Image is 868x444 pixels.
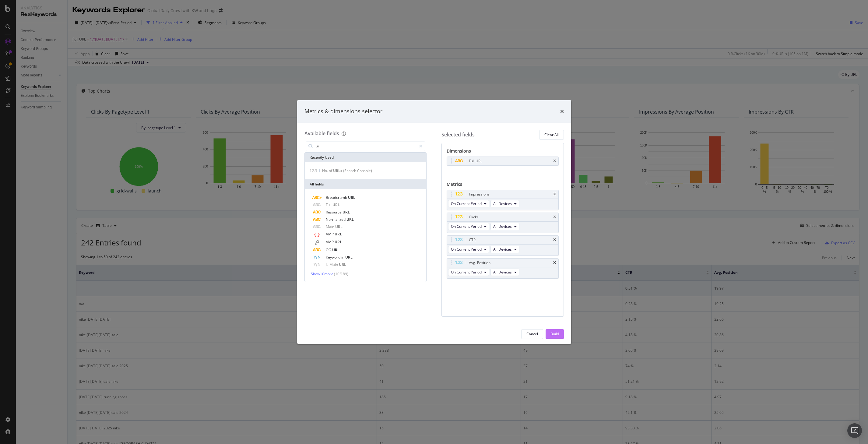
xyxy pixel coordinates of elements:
[357,168,372,173] span: Console)
[345,255,353,260] span: URL
[326,231,335,237] span: AMP
[448,246,489,253] button: On Current Period
[348,195,355,200] span: URL
[326,202,332,207] span: Full
[346,217,354,222] span: URL
[451,224,482,229] span: On Current Period
[326,210,343,215] span: Resource
[451,247,482,252] span: On Current Period
[304,130,339,137] div: Available fields
[546,329,564,339] button: Build
[447,157,559,166] div: Full URLtimes
[448,200,489,207] button: On Current Period
[335,231,342,237] span: URL
[447,148,559,157] div: Dimensions
[451,201,482,206] span: On Current Period
[341,255,345,260] span: in
[326,195,348,200] span: Breadcrumb
[451,270,482,275] span: On Current Period
[304,107,382,115] div: Metrics & dimensions selector
[335,239,342,245] span: URL
[297,100,571,344] div: modal
[335,224,343,229] span: URL
[334,271,348,277] span: ( 10 / 189 )
[447,235,559,256] div: CTRtimesOn Current PeriodAll Devices
[553,215,556,219] div: times
[326,255,341,260] span: Keyword
[326,224,335,229] span: Main
[441,131,475,138] div: Selected fields
[553,192,556,196] div: times
[326,247,332,252] span: OG
[326,217,346,222] span: Normalized
[326,239,335,245] span: AMP
[526,331,538,337] div: Cancel
[550,331,559,337] div: Build
[326,262,329,267] span: Is
[539,130,564,140] button: Clear All
[493,270,512,275] span: All Devices
[469,260,490,266] div: Avg. Position
[560,107,564,115] div: times
[332,202,340,207] span: URL
[315,142,416,151] input: Search by field name
[343,168,357,173] span: (Search
[490,223,519,230] button: All Devices
[329,168,333,173] span: of
[448,223,489,230] button: On Current Period
[493,224,512,229] span: All Devices
[490,200,519,207] button: All Devices
[305,153,427,162] div: Recently Used
[447,213,559,233] div: ClickstimesOn Current PeriodAll Devices
[490,246,519,253] button: All Devices
[332,247,339,252] span: URL
[448,269,489,276] button: On Current Period
[493,201,512,206] span: All Devices
[847,423,862,438] div: Open Intercom Messenger
[333,168,343,173] span: URLs
[553,261,556,265] div: times
[493,247,512,252] span: All Devices
[469,214,479,220] div: Clicks
[469,158,482,164] div: Full URL
[553,159,556,163] div: times
[447,190,559,210] div: ImpressionstimesOn Current PeriodAll Devices
[339,262,346,267] span: URL
[447,258,559,279] div: Avg. PositiontimesOn Current PeriodAll Devices
[322,168,329,173] span: No.
[311,271,333,277] span: Show 10 more
[490,269,519,276] button: All Devices
[447,181,559,190] div: Metrics
[553,238,556,242] div: times
[469,237,476,243] div: CTR
[469,191,490,197] div: Impressions
[544,132,559,137] div: Clear All
[329,262,339,267] span: Main
[343,210,350,215] span: URL
[521,329,543,339] button: Cancel
[305,179,427,189] div: All fields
